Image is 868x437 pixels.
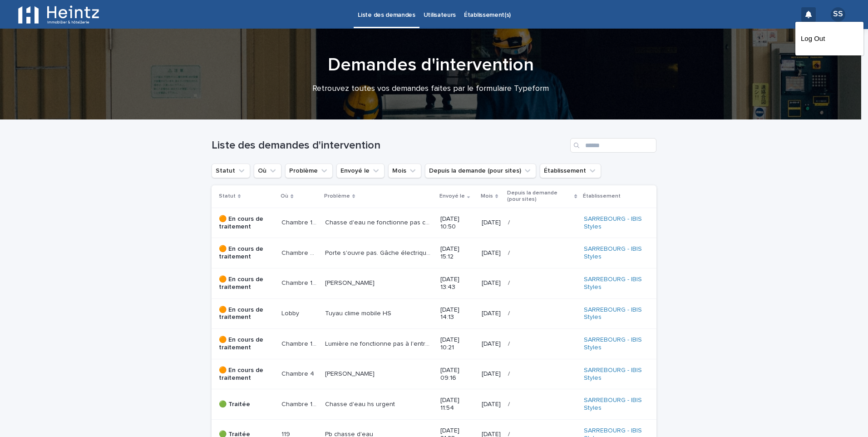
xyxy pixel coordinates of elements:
[208,54,653,76] h1: Demandes d'intervention
[508,368,512,378] p: /
[440,336,474,352] p: [DATE] 10:21
[801,31,858,46] a: Log Out
[212,329,656,359] tr: 🟠 En cours de traitementChambre 103Chambre 103 Lumière ne fonctionne pas à l'entrée de la chambre...
[508,308,512,318] p: /
[583,191,621,201] p: Établissement
[584,397,642,412] a: SARREBOURG - IBIS Styles
[570,138,656,153] input: Search
[584,276,642,291] a: SARREBOURG - IBIS Styles
[584,245,642,261] a: SARREBOURG - IBIS Styles
[212,389,656,420] tr: 🟢 TraitéeChambre 119Chambre 119 Chasse d'eau hs urgentChasse d'eau hs urgent [DATE] 11:54[DATE]//...
[508,278,512,287] p: /
[325,278,376,287] p: [PERSON_NAME]
[440,397,474,412] p: [DATE] 11:54
[212,359,656,389] tr: 🟠 En cours de traitementChambre 4Chambre 4 [PERSON_NAME][PERSON_NAME] [DATE] 09:16[DATE]// SARREB...
[325,368,376,378] p: [PERSON_NAME]
[219,367,274,382] p: 🟠 En cours de traitement
[425,164,536,178] button: Depuis la demande (pour sites)
[482,219,501,227] p: [DATE]
[482,401,501,408] p: [DATE]
[285,164,333,178] button: Problème
[481,191,493,201] p: Mois
[325,338,435,348] p: Lumière ne fonctionne pas à l'entrée de la chambre voir au plafond
[584,336,642,352] a: SARREBOURG - IBIS Styles
[219,215,274,231] p: 🟠 En cours de traitement
[281,278,320,287] p: Chambre 107
[212,164,250,178] button: Statut
[440,215,474,231] p: [DATE] 10:50
[324,191,350,201] p: Problème
[281,248,320,257] p: Chambre 207
[325,217,435,227] p: Chasse d'eau ne fonctionne pas correctement
[219,336,274,352] p: 🟠 En cours de traitement
[212,298,656,329] tr: 🟠 En cours de traitementLobbyLobby Tuyau clime mobile HSTuyau clime mobile HS [DATE] 14:13[DATE]/...
[508,399,512,408] p: /
[254,164,281,178] button: Où
[388,164,421,178] button: Mois
[325,399,397,408] p: Chasse d'eau hs urgent
[440,245,474,261] p: [DATE] 15:12
[281,338,320,348] p: Chambre 103
[281,217,320,227] p: Chambre 104
[336,164,385,178] button: Envoyé le
[584,367,642,382] a: SARREBOURG - IBIS Styles
[219,306,274,322] p: 🟠 En cours de traitement
[584,306,642,322] a: SARREBOURG - IBIS Styles
[212,139,567,152] h1: Liste des demandes d'intervention
[219,245,274,261] p: 🟠 En cours de traitement
[482,279,501,287] p: [DATE]
[212,268,656,298] tr: 🟠 En cours de traitementChambre 107Chambre 107 [PERSON_NAME][PERSON_NAME] [DATE] 13:43[DATE]// SA...
[325,248,435,257] p: Porte s'ouvre pas. Gâche électrique fonctionne pas. Problème récurrent. Changer le système entièr...
[219,276,274,291] p: 🟠 En cours de traitement
[482,370,501,378] p: [DATE]
[325,308,393,318] p: Tuyau clime mobile HS
[219,401,274,408] p: 🟢 Traitée
[584,215,642,231] a: SARREBOURG - IBIS Styles
[439,191,465,201] p: Envoyé le
[281,368,316,378] p: Chambre 4
[249,84,612,94] p: Retrouvez toutes vos demandes faites par le formulaire Typeform
[540,164,601,178] button: Établissement
[482,249,501,257] p: [DATE]
[482,310,501,318] p: [DATE]
[219,191,236,201] p: Statut
[440,367,474,382] p: [DATE] 09:16
[212,238,656,268] tr: 🟠 En cours de traitementChambre 207Chambre 207 Porte s'ouvre pas. Gâche électrique fonctionne pas...
[482,340,501,348] p: [DATE]
[281,399,320,408] p: Chambre 119
[440,276,474,291] p: [DATE] 13:43
[508,248,512,257] p: /
[212,208,656,238] tr: 🟠 En cours de traitementChambre 104Chambre 104 Chasse d'eau ne fonctionne pas correctementChasse ...
[507,188,572,205] p: Depuis la demande (pour sites)
[508,217,512,227] p: /
[440,306,474,322] p: [DATE] 14:13
[508,338,512,348] p: /
[281,308,301,318] p: Lobby
[281,191,288,201] p: Où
